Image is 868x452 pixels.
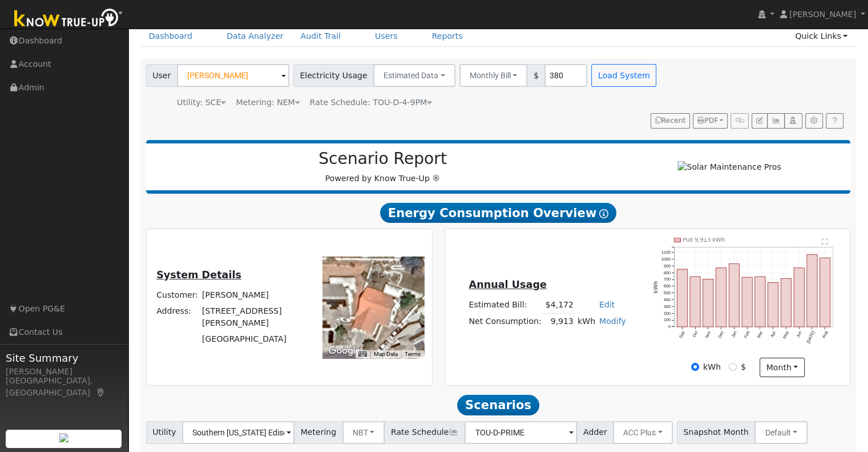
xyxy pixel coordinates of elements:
text: Aug [822,330,830,339]
text: 700 [664,277,671,282]
text: 200 [664,311,671,316]
text: 600 [664,283,671,289]
text: Dec [717,330,725,339]
button: NBT [342,421,385,444]
a: Help Link [826,113,843,129]
span: [PERSON_NAME] [789,10,856,19]
text: Pull 9,913 kWh [683,237,725,243]
rect: onclick="" [716,267,726,327]
rect: onclick="" [768,282,778,327]
text: 1100 [661,250,671,255]
button: Map Data [374,350,398,358]
span: Scenarios [457,395,539,415]
img: retrieve [59,433,68,442]
h2: Scenario Report [158,149,608,169]
button: ACC Plus [613,421,673,444]
text: 0 [668,324,671,329]
input: Select a User [177,64,289,87]
rect: onclick="" [729,263,740,327]
td: [STREET_ADDRESS][PERSON_NAME] [200,303,307,331]
a: Map [96,388,106,397]
div: Powered by Know True-Up ® [152,149,614,185]
span: Adder [576,421,613,444]
a: Audit Trail [292,26,349,47]
td: $4,172 [543,297,575,314]
button: Default [754,421,808,444]
button: Recent [651,113,691,129]
a: Terms (opens in new tab) [405,351,421,357]
text: Sep [678,330,686,339]
a: Open this area in Google Maps (opens a new window) [325,343,363,358]
span: User [146,64,177,87]
span: Snapshot Month [677,421,756,444]
a: Reports [423,26,471,47]
div: [GEOGRAPHIC_DATA], [GEOGRAPHIC_DATA] [6,375,122,399]
span: Rate Schedule [384,421,465,444]
label: kWh [703,361,721,373]
div: Utility: SCE [177,97,226,109]
rect: onclick="" [677,269,687,327]
rect: onclick="" [703,279,713,327]
text: 400 [664,297,671,302]
a: Edit [599,300,615,309]
u: System Details [156,269,241,281]
rect: onclick="" [821,258,831,327]
button: Multi-Series Graph [767,113,785,129]
text: 900 [664,263,671,268]
button: Monthly Bill [459,64,528,87]
span: Alias: None [310,98,432,107]
a: Dashboard [140,26,201,47]
button: Edit User [752,113,768,129]
button: PDF [693,113,728,129]
img: Solar Maintenance Pros [677,161,781,173]
text: 800 [664,270,671,275]
u: Annual Usage [469,279,546,290]
td: Customer: [155,287,200,303]
td: kWh [575,313,597,330]
div: Metering: NEM [236,97,300,109]
span: Site Summary [6,350,122,366]
text: Feb [744,330,751,339]
div: [PERSON_NAME] [6,366,122,378]
text: Apr [770,330,777,338]
button: Keyboard shortcuts [358,350,366,358]
text: May [782,330,790,339]
td: Net Consumption: [467,313,543,330]
rect: onclick="" [756,277,766,327]
i: Show Help [599,209,608,218]
span: Metering [294,421,343,444]
td: [GEOGRAPHIC_DATA] [200,331,307,347]
a: Data Analyzer [218,26,292,47]
button: Load System [591,64,656,87]
img: Know True-Up [9,6,128,32]
td: Address: [155,303,200,331]
a: Users [366,26,406,47]
rect: onclick="" [690,277,700,327]
text: 1000 [661,257,671,262]
img: Google [325,343,363,358]
input: $ [729,363,737,371]
text: 100 [664,318,671,323]
text: Jan [730,330,738,339]
input: Select a Utility [182,421,294,444]
span: PDF [697,117,718,125]
a: Modify [599,317,626,326]
text: kWh [653,281,659,293]
span: Energy Consumption Overview [380,203,616,223]
text: Mar [757,330,765,339]
button: Login As [784,113,802,129]
text:  [822,238,829,245]
button: Estimated Data [373,64,455,87]
text: 300 [664,304,671,309]
label: $ [741,361,746,373]
text: Nov [704,330,712,339]
text: 500 [664,290,671,295]
td: 9,913 [543,313,575,330]
text: Jun [796,330,803,339]
text: Oct [692,330,699,338]
rect: onclick="" [794,267,805,327]
td: [PERSON_NAME] [200,287,307,303]
span: Electricity Usage [293,64,374,87]
span: Utility [146,421,183,444]
a: Quick Links [786,26,856,47]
